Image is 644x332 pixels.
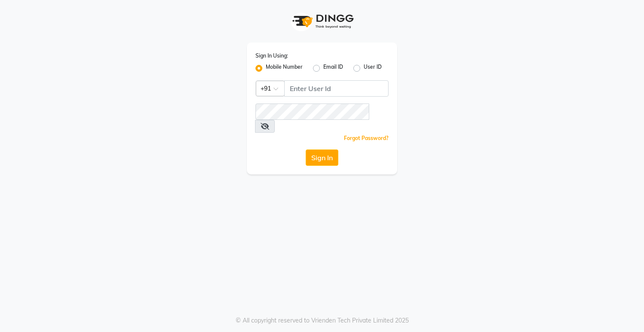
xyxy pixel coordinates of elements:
[288,9,356,34] img: logo1.svg
[284,80,389,97] input: Username
[255,104,369,120] input: Username
[323,63,343,73] label: Email ID
[344,135,389,141] a: Forgot Password?
[364,63,382,73] label: User ID
[266,63,303,73] label: Mobile Number
[255,52,288,60] label: Sign In Using:
[306,149,338,166] button: Sign In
